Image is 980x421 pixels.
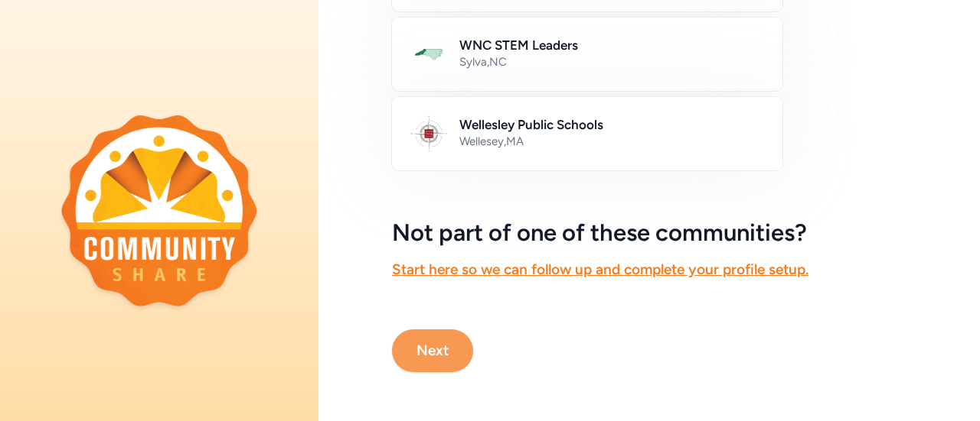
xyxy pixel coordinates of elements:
[392,219,906,247] h5: Not part of one of these communities?
[392,329,473,372] button: Next
[459,134,764,149] div: Wellesey , MA
[410,115,447,152] img: Logo
[459,54,764,70] div: Sylva , NC
[459,36,764,54] h2: WNC STEM Leaders
[459,115,764,134] h2: Wellesley Public Schools
[392,261,808,278] a: Start here so we can follow up and complete your profile setup.
[410,36,447,73] img: Logo
[61,115,257,306] img: logo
